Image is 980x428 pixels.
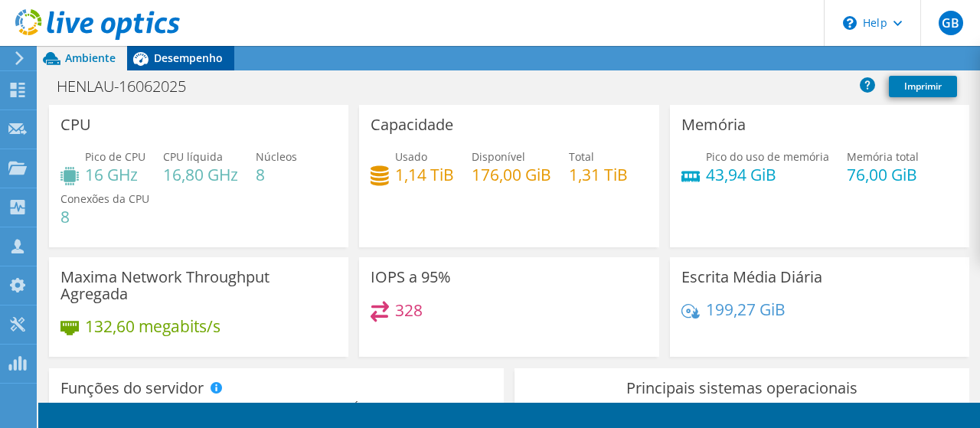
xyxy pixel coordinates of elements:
h3: IOPS a 95% [371,269,451,286]
h4: 176,00 GiB [472,166,551,183]
span: Conexões da CPU [60,191,149,206]
span: Ambiente [65,51,116,65]
h4: 199,27 GiB [706,301,786,318]
h3: Maxima Network Throughput Agregada [60,269,337,302]
h3: Principais sistemas operacionais [526,380,958,397]
svg: \n [843,16,857,30]
h4: 8 [256,166,297,183]
span: 2 [149,400,155,414]
div: Servidores totais: [60,399,276,416]
span: GB [939,11,963,35]
h4: 16,80 GHz [163,166,238,183]
h4: 328 [395,302,423,319]
span: Desempenho [154,51,223,65]
span: 0 [389,400,395,414]
span: Memória total [847,149,919,164]
a: Imprimir [889,76,957,97]
h3: CPU [60,116,91,133]
span: CPU líquida [163,149,223,164]
span: Total [569,149,594,164]
h4: 43,94 GiB [706,166,829,183]
h4: 76,00 GiB [847,166,919,183]
h4: 8 [60,208,149,225]
h4: 132,60 megabits/s [85,318,220,335]
span: Pico de CPU [85,149,145,164]
h3: Capacidade [371,116,453,133]
span: Usado [395,149,427,164]
h4: 1,14 TiB [395,166,454,183]
span: Disponível [472,149,525,164]
h1: HENLAU-16062025 [50,78,210,95]
h3: Escrita Média Diária [681,269,822,286]
h4: 16 GHz [85,166,145,183]
span: Pico do uso de memória [706,149,829,164]
h3: Memória [681,116,746,133]
span: Núcleos [256,149,297,164]
h3: Funções do servidor [60,380,204,397]
div: Índice: VMs por hipervisor [276,399,492,416]
h4: 1,31 TiB [569,166,628,183]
